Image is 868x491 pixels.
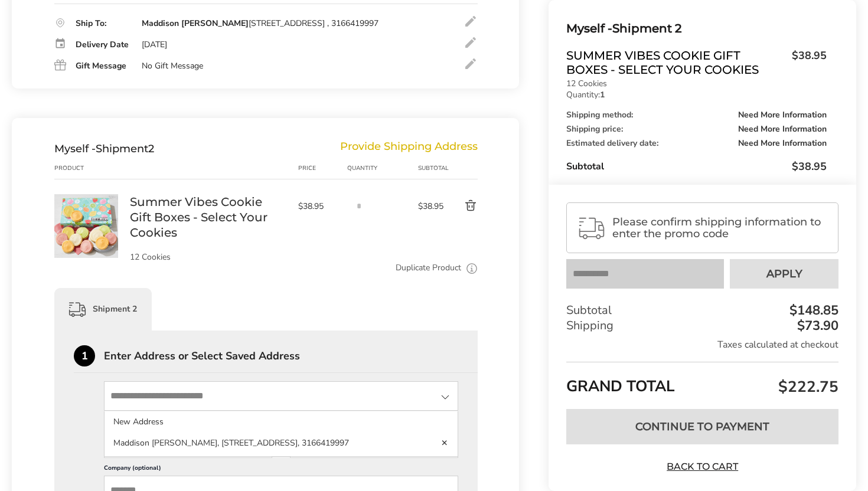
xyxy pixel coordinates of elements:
span: $38.95 [786,48,827,74]
span: Summer Vibes Cookie Gift Boxes - Select Your Cookies [566,48,786,77]
div: Subtotal [566,303,838,318]
div: 1 [74,345,95,366]
div: $73.90 [794,319,838,332]
span: $222.75 [775,377,838,397]
a: Summer Vibes Cookie Gift Boxes - Select Your Cookies [130,194,286,240]
div: Provide Shipping Address [340,142,478,155]
strong: Maddison [PERSON_NAME] [142,18,249,29]
span: Need More Information [738,111,827,119]
span: Myself - [566,21,612,35]
div: [STREET_ADDRESS] , 3166419997 [142,18,378,29]
div: [DATE] [142,40,167,50]
div: Estimated delivery date: [566,139,827,148]
div: Enter Address or Select Saved Address [104,351,478,361]
span: Myself - [54,142,96,155]
div: Delivery Date [76,41,130,49]
span: 2 [148,142,154,155]
div: Price [298,163,347,173]
div: Shipment [54,142,154,155]
strong: 1 [600,89,605,100]
button: Continue to Payment [566,409,838,444]
span: Need More Information [738,139,827,148]
img: Summer Vibes Cookie Gift Boxes - Select Your Cookies [54,194,118,258]
a: Duplicate Product [396,261,461,274]
div: Shipping [566,318,838,333]
a: Back to Cart [661,460,744,473]
p: 12 Cookies [130,253,286,261]
div: Quantity [347,163,418,173]
span: $38.95 [792,159,827,174]
span: Apply [766,269,802,279]
div: No Gift Message [142,61,203,71]
div: Shipment 2 [566,19,827,38]
span: $38.95 [418,201,445,212]
div: $148.85 [787,304,838,317]
a: Delete address [441,438,449,447]
div: Ship To: [76,19,130,28]
p: Quantity: [566,91,827,99]
div: Product [54,163,130,173]
div: Subtotal [566,159,827,174]
div: Shipping price: [566,125,827,133]
input: Quantity input [347,194,371,218]
button: Apply [730,259,838,289]
div: Gift Message [76,62,130,70]
div: Shipment 2 [54,288,152,330]
div: Subtotal [418,163,445,173]
div: Taxes calculated at checkout [566,338,838,351]
input: State [104,381,458,411]
li: New Address [105,411,458,433]
span: Please confirm shipping information to enter the promo code [612,216,828,240]
div: GRAND TOTAL [566,362,838,400]
button: Delete product [445,199,478,213]
span: Need More Information [738,125,827,133]
a: Summer Vibes Cookie Gift Boxes - Select Your Cookies$38.95 [566,48,827,77]
li: Maddison [PERSON_NAME], [STREET_ADDRESS], 3166419997 [105,433,458,454]
span: $38.95 [298,201,341,212]
label: Company (optional) [104,464,458,476]
p: 12 Cookies [566,80,827,88]
div: Shipping method: [566,111,827,119]
a: Summer Vibes Cookie Gift Boxes - Select Your Cookies [54,194,118,205]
